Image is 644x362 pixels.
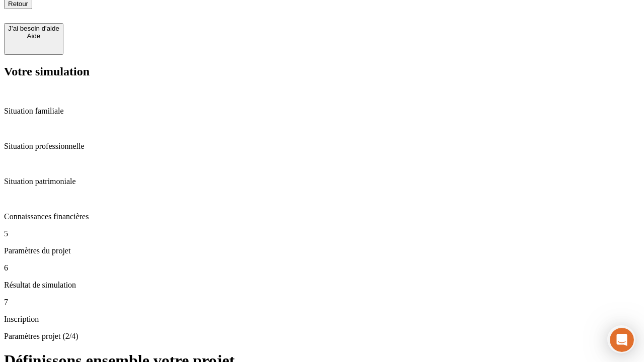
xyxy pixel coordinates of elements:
[4,23,63,55] button: J’ai besoin d'aideAide
[8,32,59,40] div: Aide
[4,229,640,238] p: 5
[4,263,640,273] p: 6
[4,107,640,116] p: Situation familiale
[610,328,634,352] iframe: Intercom live chat
[4,177,640,186] p: Situation patrimoniale
[4,212,640,221] p: Connaissances financières
[4,246,640,255] p: Paramètres du projet
[4,332,640,341] p: Paramètres projet (2/4)
[607,325,635,353] iframe: Intercom live chat discovery launcher
[8,25,59,32] div: J’ai besoin d'aide
[4,315,640,324] p: Inscription
[4,281,640,290] p: Résultat de simulation
[4,142,640,151] p: Situation professionnelle
[4,65,640,78] h2: Votre simulation
[4,298,640,307] p: 7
